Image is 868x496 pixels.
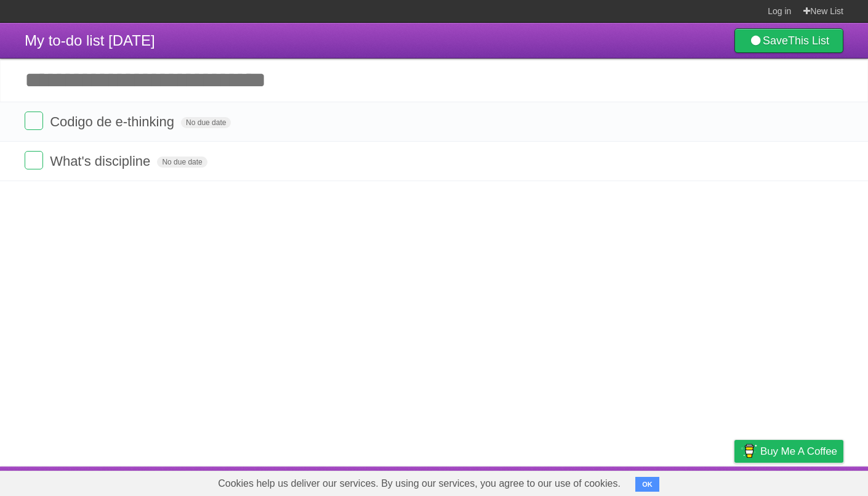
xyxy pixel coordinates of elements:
[734,440,843,463] a: Buy me a coffee
[181,117,231,128] span: No due date
[571,470,597,493] a: About
[677,470,704,493] a: Terms
[25,151,43,169] label: Done
[50,114,177,129] span: Codigo de e-thinking
[50,153,153,169] span: What's discipline
[635,477,659,492] button: OK
[611,470,661,493] a: Developers
[157,157,207,168] span: No due date
[734,28,843,53] a: SaveThis List
[766,470,843,493] a: Suggest a feature
[788,35,829,47] b: This List
[25,32,155,49] span: My to-do list [DATE]
[25,112,43,130] label: Done
[741,441,757,461] img: Buy me a coffee
[718,470,750,493] a: Privacy
[760,441,837,462] span: Buy me a coffee
[206,471,633,496] span: Cookies help us deliver our services. By using our services, you agree to our use of cookies.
